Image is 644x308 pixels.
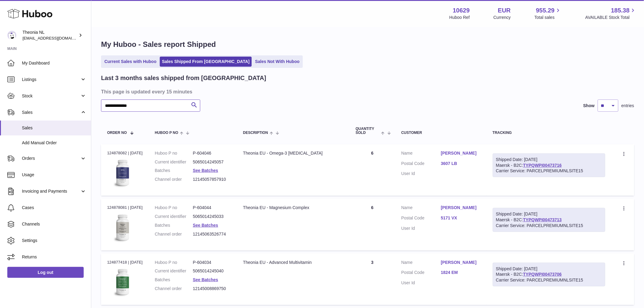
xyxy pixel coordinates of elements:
[155,222,193,228] dt: Batches
[453,6,470,15] strong: 10629
[22,110,80,115] span: Sales
[253,57,302,67] a: Sales Not With Huboo
[22,77,80,82] span: Listings
[585,15,637,20] span: AVAILABLE Stock Total
[155,159,193,165] dt: Current identifier
[193,214,231,219] dd: 5065014245033
[107,131,127,135] span: Order No
[356,127,380,135] span: Quantity Sold
[22,125,86,131] span: Sales
[7,267,84,278] a: Log out
[534,6,562,20] a: 955.29 Total sales
[107,150,143,156] div: 124878082 | [DATE]
[22,140,86,146] span: Add Manual Order
[101,40,634,49] h1: My Huboo - Sales report Shipped
[441,215,481,221] a: 5171 VX
[155,168,193,173] dt: Batches
[493,131,605,135] div: Tracking
[155,268,193,274] dt: Current identifier
[534,15,562,20] span: Total sales
[155,277,193,283] dt: Batches
[22,221,86,227] span: Channels
[7,31,16,40] img: info@wholesomegoods.eu
[450,15,470,20] div: Huboo Ref
[22,188,80,194] span: Invoicing and Payments
[107,205,143,210] div: 124878081 | [DATE]
[193,168,218,173] a: See Batches
[441,270,481,275] a: 1824 EM
[155,150,193,156] dt: Huboo P no
[611,6,630,15] span: 185.38
[401,205,441,212] dt: Name
[583,103,595,109] label: Show
[23,36,89,40] span: [EMAIL_ADDRESS][DOMAIN_NAME]
[441,161,481,166] a: 3607 LB
[107,260,143,265] div: 124877418 | [DATE]
[494,15,511,20] div: Currency
[155,231,193,237] dt: Channel order
[493,153,605,177] div: Maersk - B2C:
[401,161,441,168] dt: Postal Code
[102,57,159,67] a: Current Sales with Huboo
[493,263,605,287] div: Maersk - B2C:
[22,93,80,99] span: Stock
[496,277,602,283] div: Carrier Service: PARCELPREMIUMNLSITE15
[536,6,555,15] span: 955.29
[401,270,441,277] dt: Postal Code
[243,150,344,156] div: Theonia EU - Omega-3 [MEDICAL_DATA]
[107,212,138,243] img: 106291725893142.jpg
[155,131,178,135] span: Huboo P no
[22,172,86,178] span: Usage
[243,131,268,135] span: Description
[350,144,395,196] td: 6
[22,156,80,161] span: Orders
[155,205,193,211] dt: Huboo P no
[155,214,193,219] dt: Current identifier
[193,205,231,211] dd: P-604044
[401,260,441,267] dt: Name
[155,260,193,265] dt: Huboo P no
[441,260,481,265] a: [PERSON_NAME]
[243,260,344,265] div: Theonia EU - Advanced Multivitamin
[496,266,602,272] div: Shipped Date: [DATE]
[101,74,266,82] h2: Last 3 months sales shipped from [GEOGRAPHIC_DATA]
[496,168,602,174] div: Carrier Service: PARCELPREMIUMNLSITE15
[401,215,441,222] dt: Postal Code
[193,223,218,228] a: See Batches
[107,158,138,188] img: 106291725893086.jpg
[585,6,637,20] a: 185.38 AVAILABLE Stock Total
[496,157,602,163] div: Shipped Date: [DATE]
[22,254,86,260] span: Returns
[101,88,633,95] h3: This page is updated every 15 minutes
[160,57,252,67] a: Sales Shipped From [GEOGRAPHIC_DATA]
[107,267,138,297] img: 106291725893241.jpg
[350,254,395,305] td: 3
[401,226,441,231] dt: User Id
[23,30,77,41] div: Theonia NL
[22,205,86,211] span: Cases
[193,159,231,165] dd: 5065014245057
[193,231,231,237] dd: 12145063526774
[401,150,441,158] dt: Name
[496,223,602,229] div: Carrier Service: PARCELPREMIUMNLSITE15
[496,211,602,217] div: Shipped Date: [DATE]
[401,171,441,177] dt: User Id
[22,238,86,243] span: Settings
[350,199,395,250] td: 6
[401,280,441,286] dt: User Id
[498,6,511,15] strong: EUR
[621,103,634,109] span: entries
[193,277,218,282] a: See Batches
[523,163,562,168] a: TYPQWPI00473716
[193,260,231,265] dd: P-604034
[193,268,231,274] dd: 5065014245040
[441,205,481,211] a: [PERSON_NAME]
[243,205,344,211] div: Theonia EU - Magnesium Complex
[155,177,193,182] dt: Channel order
[493,208,605,232] div: Maersk - B2C:
[22,60,86,66] span: My Dashboard
[193,150,231,156] dd: P-604046
[523,217,562,222] a: TYPQWPI00473713
[441,150,481,156] a: [PERSON_NAME]
[155,286,193,292] dt: Channel order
